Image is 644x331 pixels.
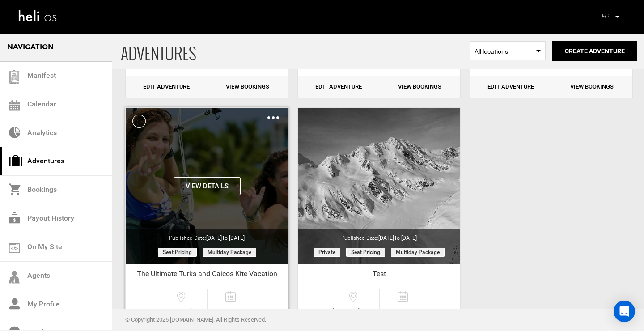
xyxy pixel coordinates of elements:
[552,41,637,61] button: Create Adventure
[8,70,21,84] img: guest-list.svg
[158,248,197,257] span: Seat Pricing
[126,229,288,242] div: Published Date:
[267,116,279,119] img: images
[18,5,58,29] img: heli-logo
[391,248,445,257] span: Multiday package
[470,41,546,60] span: Select box activate
[203,248,256,257] span: Multiday package
[378,235,417,241] span: [DATE]
[126,269,288,282] div: The Ultimate Turks and Caicos Kite Vacation
[314,248,340,257] span: Private
[475,47,541,56] span: All locations
[208,307,256,315] span: 6 Days Adventure
[206,235,245,241] span: [DATE]
[9,243,20,253] img: on_my_site.svg
[298,229,460,242] div: Published Date:
[158,307,207,315] span: QRPW+R6J, [GEOGRAPHIC_DATA] TKCA 1ZZ, [GEOGRAPHIC_DATA]
[298,76,379,98] a: Edit Adventure
[551,76,633,98] a: View Bookings
[121,33,470,69] span: ADVENTURES
[394,235,417,241] span: to [DATE]
[174,177,241,195] button: View Details
[222,235,245,241] span: to [DATE]
[9,100,20,111] img: calendar.svg
[470,76,551,98] a: Edit Adventure
[126,76,207,98] a: Edit Adventure
[330,307,379,315] span: [US_STATE] Backcountry Guides, [GEOGRAPHIC_DATA][PERSON_NAME], [GEOGRAPHIC_DATA]
[207,76,288,98] a: View Bookings
[614,301,635,322] div: Open Intercom Messenger
[346,248,385,257] span: Seat Pricing
[379,76,461,98] a: View Bookings
[9,271,20,284] img: agents-icon.svg
[298,269,460,282] div: Test
[380,307,428,315] span: 7 Days Adventure
[598,9,612,23] img: 7b8205e9328a03c7eaaacec4a25d2b25.jpeg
